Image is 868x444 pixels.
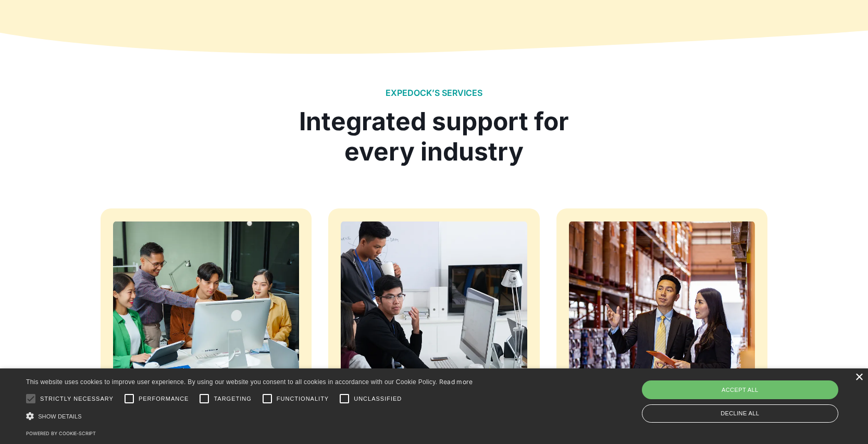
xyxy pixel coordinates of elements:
[341,221,527,407] img: three people in front of the computer
[642,404,839,423] div: Decline all
[439,378,473,386] a: Read more
[40,394,114,403] span: Strictly necessary
[38,413,82,420] span: Show details
[113,221,299,407] img: 4 people in front of the computer
[26,411,473,422] div: Show details
[855,374,863,381] div: Close
[26,378,437,386] span: This website uses cookies to improve user experience. By using our website you consent to all coo...
[26,430,96,436] a: Powered by cookie-script
[642,380,839,399] div: Accept all
[354,394,402,403] span: Unclassified
[291,106,577,166] div: Integrated support for every industry
[214,394,251,403] span: Targeting
[277,394,329,403] span: Functionality
[816,394,868,444] iframe: Chat Widget
[386,88,482,98] h2: EXPEDOCK’S SERVICES
[139,394,189,403] span: Performance
[569,221,755,407] img: two person in corporate suit doing inventory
